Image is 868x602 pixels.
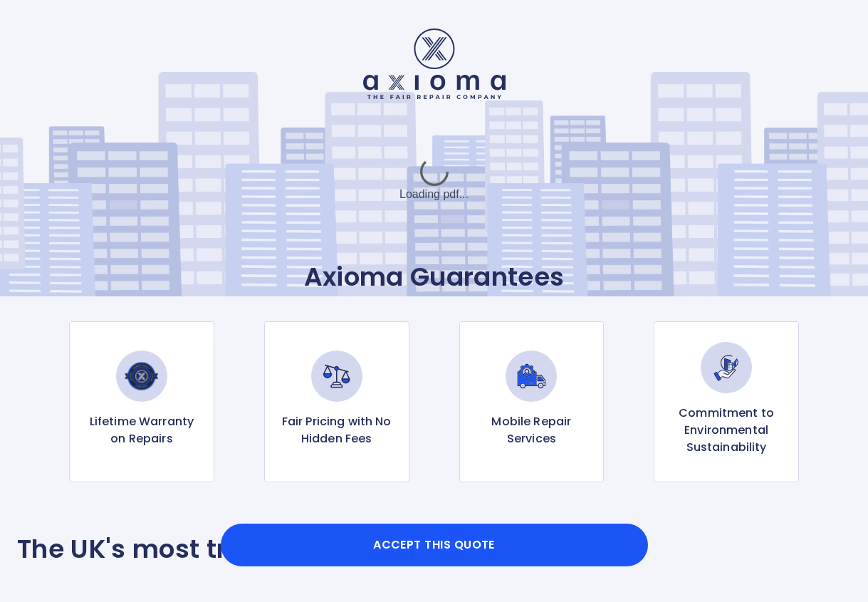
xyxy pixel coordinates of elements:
[311,351,362,402] img: Fair Pricing with No Hidden Fees
[81,413,202,447] p: Lifetime Warranty on Repairs
[17,261,851,293] p: Axioma Guarantees
[701,342,752,393] img: Commitment to Environmental Sustainability
[363,28,506,99] img: Logo
[221,524,648,566] button: Accept this Quote
[116,351,167,402] img: Lifetime Warranty on Repairs
[276,413,397,447] p: Fair Pricing with No Hidden Fees
[471,413,592,447] p: Mobile Repair Services
[17,534,641,565] p: The UK's most trusted brand of car body repairs
[506,351,557,402] img: Mobile Repair Services
[666,405,787,456] p: Commitment to Environmental Sustainability
[328,145,541,216] div: Loading pdf...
